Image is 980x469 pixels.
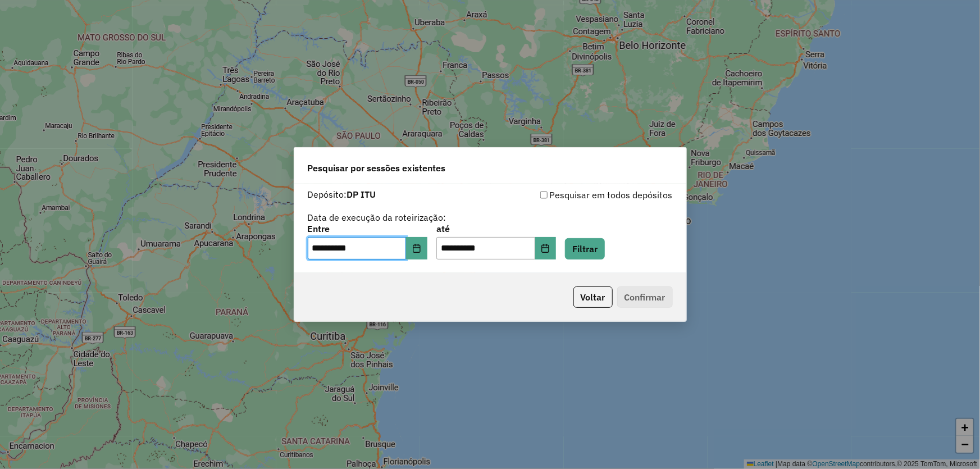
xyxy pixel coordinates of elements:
[347,189,376,200] strong: DP ITU
[308,211,446,224] label: Data de execução da roteirização:
[565,238,605,259] button: Filtrar
[308,222,427,235] label: Entre
[308,188,376,201] label: Depósito:
[535,237,557,259] button: Choose Date
[406,237,427,259] button: Choose Date
[573,286,613,308] button: Voltar
[436,222,556,235] label: até
[490,188,673,202] div: Pesquisar em todos depósitos
[308,161,446,175] span: Pesquisar por sessões existentes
